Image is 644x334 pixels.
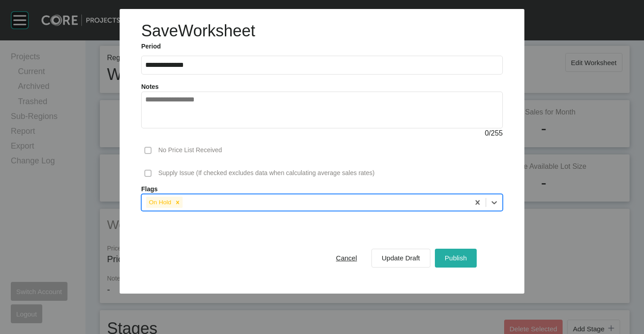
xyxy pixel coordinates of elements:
button: Cancel [326,249,367,268]
h1: Save Worksheet [141,20,255,42]
span: Cancel [336,254,357,262]
span: Update Draft [382,254,420,262]
label: Period [141,42,503,51]
label: Notes [141,83,159,90]
span: 0 [485,129,489,137]
button: Publish [435,249,477,268]
p: Supply Issue (If checked excludes data when calculating average sales rates) [158,169,375,178]
span: Publish [445,254,467,262]
p: No Price List Received [158,146,222,155]
div: / 255 [141,128,503,138]
div: On Hold [146,197,173,208]
button: Update Draft [371,249,430,268]
label: Flags [141,185,503,194]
